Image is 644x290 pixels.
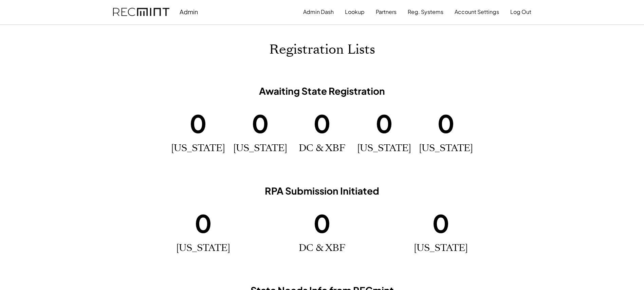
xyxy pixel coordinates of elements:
[510,5,531,19] button: Log Out
[176,242,230,254] h2: [US_STATE]
[169,185,475,197] h3: RPA Submission Initiated
[113,8,169,16] img: recmint-logotype%403x.png
[419,143,473,154] h2: [US_STATE]
[195,207,212,239] h1: 0
[313,107,331,139] h1: 0
[233,143,287,154] h2: [US_STATE]
[376,5,397,19] button: Partners
[313,207,331,239] h1: 0
[169,85,475,97] h3: Awaiting State Registration
[437,107,455,139] h1: 0
[252,107,269,139] h1: 0
[171,143,225,154] h2: [US_STATE]
[414,242,468,254] h2: [US_STATE]
[408,5,443,19] button: Reg. Systems
[455,5,499,19] button: Account Settings
[299,143,345,154] h2: DC & XBF
[432,207,449,239] h1: 0
[303,5,334,19] button: Admin Dash
[299,242,345,254] h2: DC & XBF
[180,8,198,16] div: Admin
[357,143,411,154] h2: [US_STATE]
[345,5,365,19] button: Lookup
[375,107,393,139] h1: 0
[269,42,375,58] h1: Registration Lists
[189,107,207,139] h1: 0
